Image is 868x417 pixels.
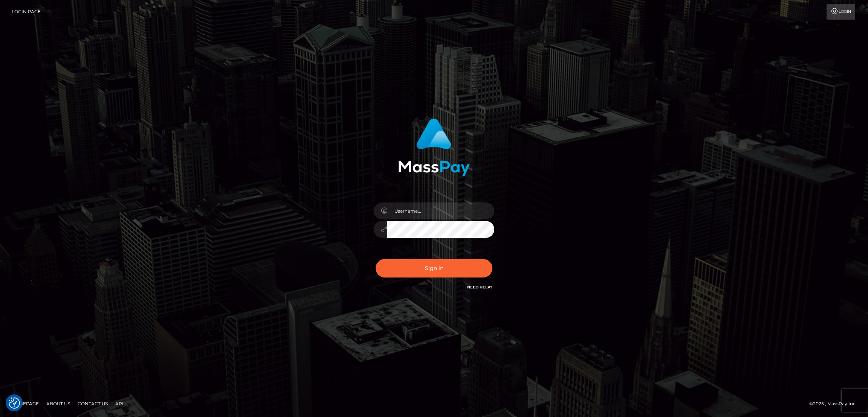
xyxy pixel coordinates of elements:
[9,397,20,409] button: Consent Preferences
[112,398,127,409] a: API
[827,4,855,20] a: Login
[809,400,862,408] div: © 2025 , MassPay Inc.
[9,397,20,409] img: Revisit consent button
[376,259,492,277] button: Sign in
[387,202,494,219] input: Username...
[8,398,42,409] a: Homepage
[398,118,470,176] img: MassPay Login
[467,285,492,290] a: Need Help?
[75,398,111,409] a: Contact Us
[43,398,73,409] a: About Us
[12,4,41,20] a: Login Page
